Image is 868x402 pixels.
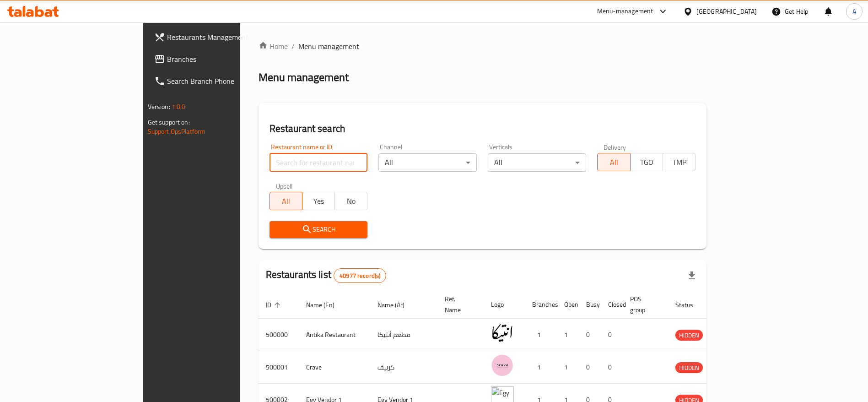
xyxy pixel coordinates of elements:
a: Restaurants Management [147,26,288,48]
span: All [274,195,299,208]
td: مطعم أنتيكا [370,319,437,351]
div: HIDDEN [675,362,703,373]
span: Yes [306,195,331,208]
th: Busy [579,291,601,319]
span: Version: [148,101,170,113]
td: 0 [579,319,601,351]
li: / [291,41,295,52]
span: Menu management [298,41,359,52]
span: Search [277,224,361,235]
span: HIDDEN [675,363,703,373]
span: Ref. Name [445,293,473,315]
td: 1 [557,351,579,384]
span: POS group [630,293,657,315]
button: Yes [302,192,335,210]
div: Menu-management [597,6,653,17]
h2: Menu management [259,70,349,85]
label: Upsell [276,183,293,189]
img: Antika Restaurant [491,321,514,344]
td: 1 [525,351,557,384]
button: All [270,192,302,210]
button: TMP [663,153,695,171]
span: 1.0.0 [172,101,186,113]
span: TGO [634,156,659,169]
td: 1 [525,319,557,351]
span: HIDDEN [675,330,703,341]
button: No [334,192,367,210]
td: 1 [557,319,579,351]
div: [GEOGRAPHIC_DATA] [696,6,757,16]
div: Total records count [334,268,386,283]
span: No [339,195,364,208]
span: Name (En) [306,299,346,310]
span: 40977 record(s) [334,272,386,280]
a: Search Branch Phone [147,70,288,92]
span: Branches [167,54,281,65]
button: TGO [630,153,663,171]
th: Closed [601,291,623,319]
img: Crave [491,354,514,377]
span: TMP [667,156,692,169]
div: All [378,153,477,172]
td: Antika Restaurant [299,319,370,351]
span: Name (Ar) [377,299,416,310]
button: Search [270,221,368,238]
span: Get support on: [148,116,190,128]
nav: breadcrumb [259,41,707,52]
a: Branches [147,48,288,70]
span: Restaurants Management [167,32,281,43]
th: Logo [484,291,525,319]
td: 0 [601,351,623,384]
div: Export file [681,265,703,287]
h2: Restaurant search [270,122,696,136]
input: Search for restaurant name or ID.. [270,153,368,172]
h2: Restaurants list [266,268,387,283]
div: All [488,153,586,172]
label: Delivery [604,144,626,150]
td: Crave [299,351,370,384]
button: All [597,153,630,171]
td: 0 [601,319,623,351]
td: كرييف [370,351,437,384]
span: All [601,156,626,169]
span: Search Branch Phone [167,76,281,87]
span: Status [675,299,705,310]
th: Open [557,291,579,319]
span: A [852,6,856,16]
td: 0 [579,351,601,384]
span: ID [266,299,283,310]
th: Branches [525,291,557,319]
a: Support.OpsPlatform [148,125,206,137]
